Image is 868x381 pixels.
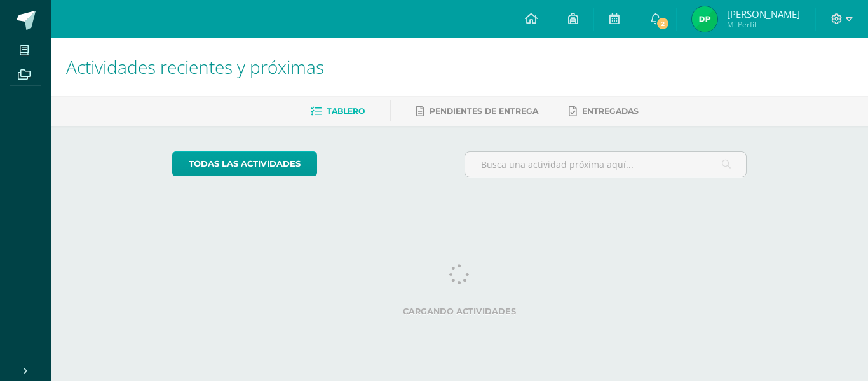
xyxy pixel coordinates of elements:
[430,106,538,116] span: Pendientes de entrega
[656,17,670,31] span: 2
[569,101,639,121] a: Entregadas
[465,152,747,177] input: Busca una actividad próxima aquí...
[311,101,365,121] a: Tablero
[727,19,800,30] span: Mi Perfil
[327,106,365,116] span: Tablero
[172,307,747,316] label: Cargando actividades
[66,55,324,79] span: Actividades recientes y próximas
[727,8,800,20] span: [PERSON_NAME]
[692,6,717,32] img: 4da7daf102996d5584462b3331ec5ef1.png
[582,106,639,116] span: Entregadas
[172,151,317,176] a: todas las Actividades
[416,101,538,121] a: Pendientes de entrega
